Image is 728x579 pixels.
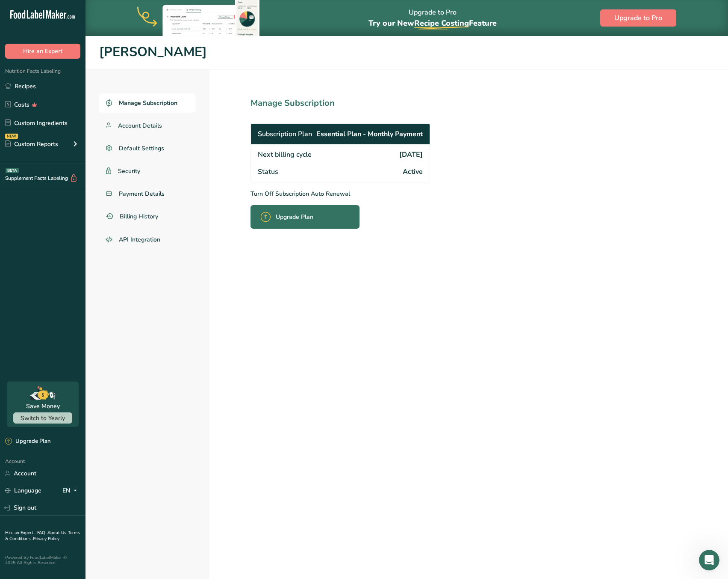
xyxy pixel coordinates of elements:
[6,168,19,173] div: BETA
[21,414,65,422] span: Switch to Yearly
[614,13,662,23] span: Upgrade to Pro
[119,98,177,107] span: Manage Subscription
[5,437,50,446] div: Upgrade Plan
[99,207,196,226] a: Billing History
[414,18,469,28] span: Recipe Costing
[26,402,60,411] div: Save Money
[251,189,468,198] p: Turn Off Subscription Auto Renewal
[33,536,59,542] a: Privacy Policy
[99,93,196,113] a: Manage Subscription
[5,140,58,149] div: Custom Reports
[99,161,196,181] a: Security
[119,189,165,198] span: Payment Details
[47,530,68,536] a: About Us .
[99,42,714,62] h1: [PERSON_NAME]
[99,184,196,203] a: Payment Details
[5,483,41,498] a: Language
[316,129,423,139] span: Essential Plan - Monthly Payment
[119,235,160,244] span: API Integration
[258,149,312,160] span: Next billing cycle
[5,134,18,139] div: NEW
[258,129,312,139] span: Subscription Plan
[699,550,719,570] iframe: Intercom live chat
[399,149,423,160] span: [DATE]
[276,212,313,221] span: Upgrade Plan
[99,116,196,135] a: Account Details
[5,530,35,536] a: Hire an Expert .
[37,530,47,536] a: FAQ .
[258,167,278,177] span: Status
[118,121,162,130] span: Account Details
[62,486,80,496] div: EN
[120,212,158,221] span: Billing History
[403,167,423,177] span: Active
[5,44,80,59] button: Hire an Expert
[99,139,196,158] a: Default Settings
[5,530,80,542] a: Terms & Conditions .
[368,0,497,36] div: Upgrade to Pro
[368,18,497,28] span: Try our New Feature
[99,230,196,250] a: API Integration
[119,144,164,153] span: Default Settings
[251,97,468,110] h1: Manage Subscription
[600,9,676,27] button: Upgrade to Pro
[13,412,72,424] button: Switch to Yearly
[118,167,140,176] span: Security
[5,555,80,565] div: Powered By FoodLabelMaker © 2025 All Rights Reserved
